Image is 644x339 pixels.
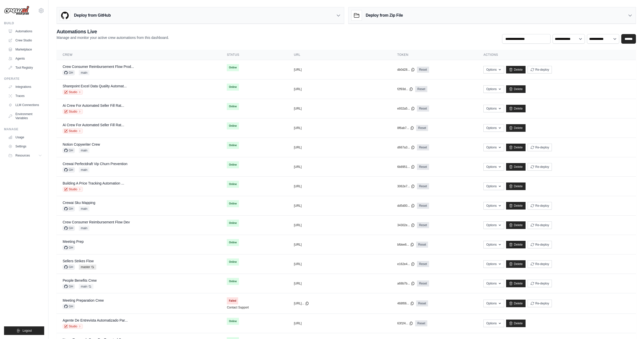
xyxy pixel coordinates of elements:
[397,281,415,285] button: a68b7b...
[483,144,504,151] button: Options
[79,226,89,231] span: main
[397,165,415,169] button: 6b8951...
[483,202,504,210] button: Options
[506,300,526,307] a: Delete
[483,105,504,112] button: Options
[6,55,44,63] a: Agents
[483,182,504,190] button: Options
[528,144,552,151] button: Re-deploy
[417,261,429,267] a: Reset
[506,163,526,171] a: Delete
[63,65,134,69] a: Crew Consumer Reimbursement Flow Prod...
[227,181,239,188] span: Online
[6,92,44,100] a: Traces
[79,70,89,75] span: main
[63,259,94,263] a: Sellers Strikes Flow
[483,241,504,248] button: Options
[63,84,127,88] a: Sharepoint Excel Data Quality Automat...
[477,50,636,60] th: Actions
[417,164,429,170] a: Reset
[483,300,504,307] button: Options
[63,103,124,108] a: Ai Crew For Automated Seller Fill Rat...
[397,107,415,111] button: e932a5...
[15,153,30,158] span: Resources
[63,298,104,302] a: Meeting Preparation Crew
[63,167,75,172] span: GH
[6,101,44,109] a: LLM Connections
[227,297,238,304] span: Failed
[528,300,552,307] button: Re-deploy
[483,280,504,287] button: Options
[63,70,75,75] span: GH
[483,85,504,93] button: Options
[506,260,526,268] a: Delete
[63,123,124,127] a: Ai Crew For Automated Seller Fill Rat...
[506,202,526,210] a: Delete
[4,77,44,81] div: Operate
[483,163,504,171] button: Options
[528,66,552,73] button: Re-deploy
[79,265,96,270] span: master
[79,148,89,153] span: main
[417,222,429,228] a: Reset
[79,284,93,289] span: main
[221,50,288,60] th: Status
[506,105,526,112] a: Delete
[288,50,391,60] th: URL
[63,220,130,224] a: Crew Consumer Reimbursement Flow Dev
[397,204,415,208] button: dd5d00...
[227,64,239,71] span: Online
[4,326,44,335] button: Logout
[6,110,44,122] a: Environment Variables
[63,181,124,185] a: Building A Price Tracking Automation ...
[57,28,169,35] h2: Automations Live
[6,142,44,150] a: Settings
[6,64,44,72] a: Tool Registry
[6,151,44,160] button: Resources
[6,83,44,91] a: Integrations
[397,126,414,130] button: 8f6ab7...
[483,221,504,229] button: Options
[397,223,415,227] button: 34302e...
[506,182,526,190] a: Delete
[397,301,414,305] button: 468f06...
[6,36,44,44] a: Crew Studio
[528,260,552,268] button: Re-deploy
[417,280,429,286] a: Reset
[227,220,239,227] span: Online
[417,183,429,189] a: Reset
[63,206,75,211] span: GH
[227,122,239,129] span: Online
[397,87,413,91] button: f2f93d...
[506,241,526,248] a: Delete
[63,265,75,270] span: GH
[397,321,413,325] button: 63f1f4...
[417,144,429,150] a: Reset
[79,206,89,211] span: main
[63,128,83,134] a: Studio
[528,202,552,210] button: Re-deploy
[4,6,29,15] img: Logo
[397,184,415,188] button: 3062e7...
[506,85,526,93] a: Delete
[397,145,415,149] button: d667a3...
[391,50,477,60] th: Token
[227,200,239,207] span: Online
[528,163,552,171] button: Re-deploy
[63,187,83,192] a: Studio
[57,50,221,60] th: Crew
[74,12,111,18] h3: Deploy from GitHub
[227,239,239,246] span: Online
[63,148,75,153] span: GH
[417,67,429,73] a: Reset
[227,84,239,91] span: Online
[397,68,415,72] button: db0d28...
[63,226,75,231] span: GH
[506,221,526,229] a: Delete
[415,86,427,92] a: Reset
[22,329,32,333] span: Logout
[63,318,128,322] a: Agente De Entrevista Automatizado Par...
[397,262,415,266] button: e162e4...
[57,35,169,40] p: Manage and monitor your active crew automations from this dashboard.
[63,278,97,282] a: People Benefits Crew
